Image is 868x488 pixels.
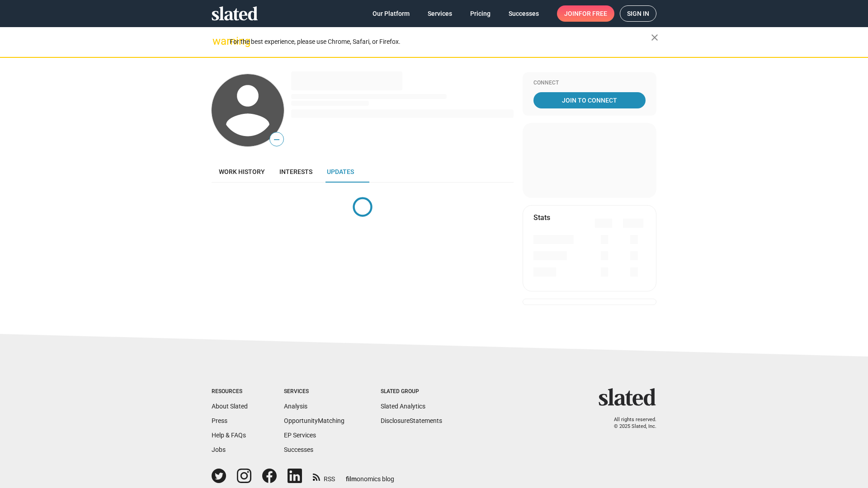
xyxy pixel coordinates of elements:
span: Sign in [627,6,649,21]
span: Join To Connect [535,92,644,108]
div: Connect [533,80,646,87]
a: filmonomics blog [346,468,394,483]
a: Pricing [463,5,498,22]
a: DisclosureStatements [381,417,442,424]
a: Work history [212,161,272,183]
a: Interests [272,161,320,183]
a: Successes [501,5,546,22]
a: Sign in [620,5,656,22]
a: EP Services [284,432,316,439]
mat-card-title: Stats [533,213,550,222]
span: Our Platform [373,5,410,22]
span: film [346,475,357,483]
mat-icon: close [649,32,660,43]
div: Services [284,388,344,395]
mat-icon: warning [212,36,223,47]
a: Successes [284,446,313,453]
div: For the best experience, please use Chrome, Safari, or Firefox. [230,36,651,48]
span: for free [579,5,607,22]
span: Pricing [470,5,491,22]
a: Our Platform [365,5,417,22]
a: RSS [313,469,335,483]
span: Work history [219,168,265,175]
a: Updates [320,161,361,183]
div: Resources [212,388,248,395]
span: Join [564,5,607,22]
a: About Slated [212,403,248,410]
a: Jobs [212,446,226,453]
a: Help & FAQs [212,432,246,439]
a: Joinfor free [557,5,614,22]
span: Services [428,5,452,22]
a: Analysis [284,403,307,410]
span: — [270,134,283,145]
a: OpportunityMatching [284,417,344,424]
a: Join To Connect [533,92,646,108]
span: Successes [509,5,539,22]
span: Updates [327,168,354,175]
div: Slated Group [381,388,442,395]
p: All rights reserved. © 2025 Slated, Inc. [604,417,656,430]
a: Slated Analytics [381,403,425,410]
span: Interests [279,168,312,175]
a: Services [420,5,459,22]
a: Press [212,417,227,424]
